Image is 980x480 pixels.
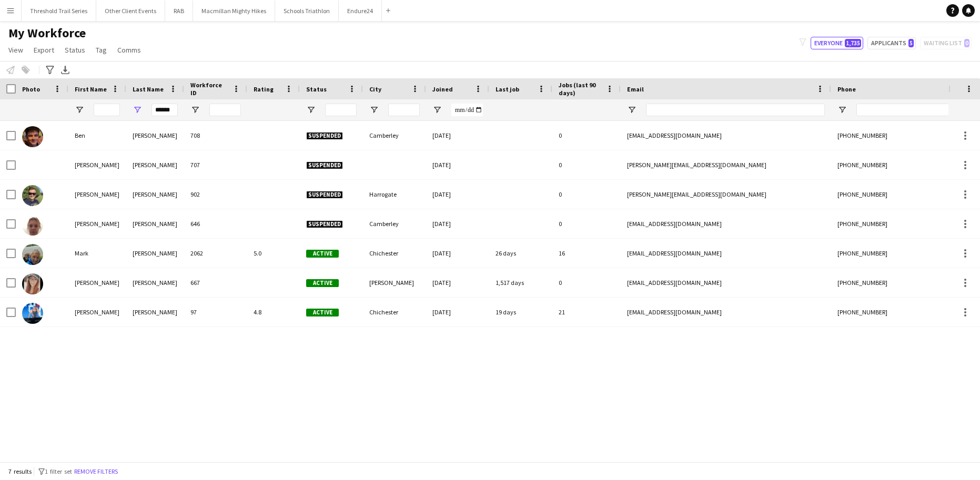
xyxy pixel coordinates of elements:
[184,268,247,297] div: 667
[44,64,56,76] app-action-btn: Advanced filters
[831,239,966,268] div: [PHONE_NUMBER]
[68,209,126,238] div: [PERSON_NAME]
[8,45,23,55] span: View
[184,298,247,326] div: 97
[646,104,825,116] input: Email Filter Input
[306,279,339,287] span: Active
[621,298,831,326] div: [EMAIL_ADDRESS][DOMAIN_NAME]
[59,64,72,76] app-action-btn: Export XLSX
[369,85,381,93] span: City
[133,105,142,115] button: Open Filter Menu
[126,180,184,209] div: [PERSON_NAME]
[369,105,379,115] button: Open Filter Menu
[621,209,831,238] div: [EMAIL_ADDRESS][DOMAIN_NAME]
[75,105,84,115] button: Open Filter Menu
[126,121,184,150] div: [PERSON_NAME]
[45,467,72,475] span: 1 filter set
[306,105,316,115] button: Open Filter Menu
[339,1,382,21] button: Endure24
[451,104,483,116] input: Joined Filter Input
[306,132,343,140] span: Suspended
[22,244,43,265] img: Mark Porter
[94,104,120,116] input: First Name Filter Input
[96,1,165,21] button: Other Client Events
[621,239,831,268] div: [EMAIL_ADDRESS][DOMAIN_NAME]
[552,121,621,150] div: 0
[627,105,637,115] button: Open Filter Menu
[426,239,489,268] div: [DATE]
[117,45,141,55] span: Comms
[306,191,343,199] span: Suspended
[184,150,247,179] div: 707
[4,43,27,57] a: View
[29,43,58,57] a: Export
[621,268,831,297] div: [EMAIL_ADDRESS][DOMAIN_NAME]
[831,268,966,297] div: [PHONE_NUMBER]
[65,45,85,55] span: Status
[22,85,40,93] span: Photo
[831,298,966,326] div: [PHONE_NUMBER]
[552,150,621,179] div: 0
[92,43,111,57] a: Tag
[22,273,43,294] img: Rachel Porterfield
[151,104,178,116] input: Last Name Filter Input
[126,298,184,326] div: [PERSON_NAME]
[552,268,621,297] div: 0
[306,161,343,169] span: Suspended
[552,209,621,238] div: 0
[68,121,126,150] div: Ben
[831,121,966,150] div: [PHONE_NUMBER]
[363,268,426,297] div: [PERSON_NAME]
[621,121,831,150] div: [EMAIL_ADDRESS][DOMAIN_NAME]
[75,85,107,93] span: First Name
[496,85,519,93] span: Last job
[306,220,343,228] span: Suspended
[165,1,193,21] button: RAB
[489,268,552,297] div: 1,517 days
[363,298,426,326] div: Chichester
[68,150,126,179] div: [PERSON_NAME]
[856,104,959,116] input: Phone Filter Input
[621,180,831,209] div: [PERSON_NAME][EMAIL_ADDRESS][DOMAIN_NAME]
[426,268,489,297] div: [DATE]
[126,268,184,297] div: [PERSON_NAME]
[426,180,489,209] div: [DATE]
[184,180,247,209] div: 902
[831,209,966,238] div: [PHONE_NUMBER]
[254,85,274,93] span: Rating
[72,466,120,477] button: Remove filters
[831,150,966,179] div: [PHONE_NUMBER]
[559,81,602,97] span: Jobs (last 90 days)
[363,239,426,268] div: Chichester
[184,209,247,238] div: 646
[831,180,966,209] div: [PHONE_NUMBER]
[552,180,621,209] div: 0
[68,268,126,297] div: [PERSON_NAME]
[68,180,126,209] div: [PERSON_NAME]
[426,121,489,150] div: [DATE]
[22,215,43,236] img: Joanne Porter
[811,37,863,49] button: Everyone1,735
[22,303,43,324] img: sarah porter
[552,239,621,268] div: 16
[837,85,856,93] span: Phone
[426,150,489,179] div: [DATE]
[325,104,357,116] input: Status Filter Input
[68,239,126,268] div: Mark
[489,239,552,268] div: 26 days
[837,105,847,115] button: Open Filter Menu
[68,298,126,326] div: [PERSON_NAME]
[426,209,489,238] div: [DATE]
[34,45,54,55] span: Export
[363,209,426,238] div: Camberley
[184,121,247,150] div: 708
[275,1,339,21] button: Schools Triathlon
[113,43,145,57] a: Comms
[247,298,300,326] div: 4.8
[621,150,831,179] div: [PERSON_NAME][EMAIL_ADDRESS][DOMAIN_NAME]
[184,239,247,268] div: 2062
[126,150,184,179] div: [PERSON_NAME]
[96,45,107,55] span: Tag
[247,239,300,268] div: 5.0
[22,185,43,206] img: James Porter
